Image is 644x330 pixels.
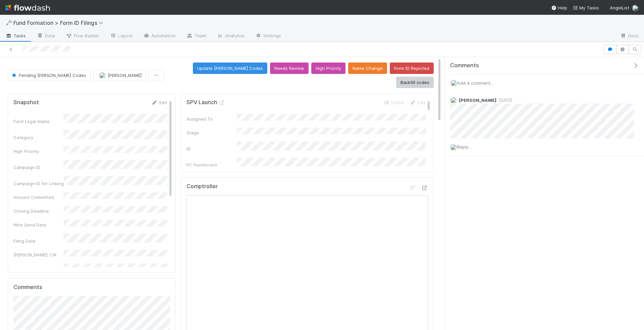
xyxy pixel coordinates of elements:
span: 🗝️ [5,20,12,26]
button: Pending [PERSON_NAME] Codes [8,70,91,81]
a: Data [32,31,60,42]
button: Name Change [348,63,387,74]
span: [PERSON_NAME] [459,97,496,103]
div: Amount Committed [13,194,64,201]
span: My Tasks [573,5,599,10]
a: Analytics [212,31,250,42]
div: ID [186,146,237,152]
span: Tasks [5,32,26,39]
h5: Comments [13,284,170,291]
a: Edit [410,100,425,105]
img: avatar_b467e446-68e1-4310-82a7-76c532dc3f4b.png [450,97,457,104]
div: Review Notes [13,265,64,272]
img: avatar_892eb56c-5b5a-46db-bf0b-2a9023d0e8f8.png [632,5,639,11]
span: Comments [450,62,479,69]
span: Pending [PERSON_NAME] Codes [11,73,86,78]
a: Team [181,31,212,42]
div: Help [551,4,567,11]
a: Unlink [383,100,404,105]
span: AngelList [610,5,629,10]
h5: Snapshot [13,99,39,106]
a: Automation [138,31,181,42]
div: High Priority [13,148,64,155]
div: Filing Date [13,238,64,244]
div: Wire Send Date [13,221,64,228]
span: Flow Builder [66,32,99,39]
button: High Priority [311,63,345,74]
div: Category [13,134,64,141]
span: Add a comment... [457,80,493,86]
div: Campaign ID for Linking [13,180,64,187]
a: My Tasks [573,4,599,11]
div: Stage [186,129,237,136]
a: Layout [105,31,138,42]
button: Backfill codes [396,77,434,88]
img: logo-inverted-e16ddd16eac7371096b0.svg [5,2,50,13]
span: Fund Formation > Form ID Filings [13,19,107,26]
a: Docs [615,31,644,42]
span: Reply... [457,144,471,150]
img: avatar_892eb56c-5b5a-46db-bf0b-2a9023d0e8f8.png [450,144,457,151]
button: Form ID Rejected [390,63,434,74]
span: [PERSON_NAME] [108,73,142,78]
div: FC Dashboard [186,162,237,168]
img: avatar_892eb56c-5b5a-46db-bf0b-2a9023d0e8f8.png [450,80,457,86]
h5: Comptroller [186,183,218,190]
div: [PERSON_NAME]: CIK [13,251,64,258]
div: Fund Legal Name [13,118,64,125]
a: Edit [151,100,167,105]
a: Flow Builder [60,31,105,42]
button: [PERSON_NAME] [93,70,146,81]
div: Campaign ID [13,164,64,171]
button: Needs Review [270,63,309,74]
span: [DATE] [496,98,512,103]
button: Update [PERSON_NAME] Codes [193,63,267,74]
img: avatar_d8fc9ee4-bd1b-4062-a2a8-84feb2d97839.png [99,72,106,79]
h5: SPV Launch [186,99,225,106]
a: Settings [250,31,286,42]
div: Closing Deadline [13,208,64,214]
div: Assigned To [186,116,237,122]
